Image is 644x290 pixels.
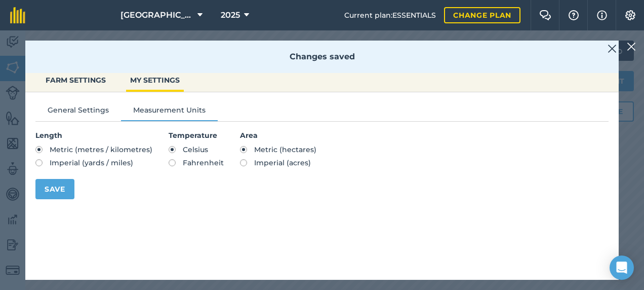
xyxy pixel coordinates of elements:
[221,9,240,21] span: 2025
[25,41,619,73] div: Changes saved
[35,179,74,199] button: Save
[35,130,152,141] h4: Length
[183,158,224,167] span: Fahrenheit
[254,158,311,167] span: Imperial (acres)
[121,104,218,120] button: Measurement Units
[608,43,617,55] img: svg+xml;base64,PHN2ZyB4bWxucz0iaHR0cDovL3d3dy53My5vcmcvMjAwMC9zdmciIHdpZHRoPSIyMiIgaGVpZ2h0PSIzMC...
[35,104,121,120] button: General Settings
[10,7,25,23] img: fieldmargin Logo
[627,41,636,53] img: svg+xml;base64,PHN2ZyB4bWxucz0iaHR0cDovL3d3dy53My5vcmcvMjAwMC9zdmciIHdpZHRoPSIyMiIgaGVpZ2h0PSIzMC...
[50,145,152,154] span: Metric (metres / kilometres)
[126,70,184,90] button: MY SETTINGS
[120,9,193,21] span: [GEOGRAPHIC_DATA]
[444,7,520,23] a: Change plan
[624,10,636,20] img: A cog icon
[254,145,316,154] span: Metric (hectares)
[169,130,224,141] h4: Temperature
[50,158,133,167] span: Imperial (yards / miles)
[183,145,208,154] span: Celsius
[568,10,580,20] img: A question mark icon
[539,10,551,20] img: Two speech bubbles overlapping with the left bubble in the forefront
[240,130,316,141] h4: Area
[344,10,436,21] span: Current plan : ESSENTIALS
[42,70,110,90] button: FARM SETTINGS
[610,256,634,280] div: Open Intercom Messenger
[597,9,607,21] img: svg+xml;base64,PHN2ZyB4bWxucz0iaHR0cDovL3d3dy53My5vcmcvMjAwMC9zdmciIHdpZHRoPSIxNyIgaGVpZ2h0PSIxNy...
